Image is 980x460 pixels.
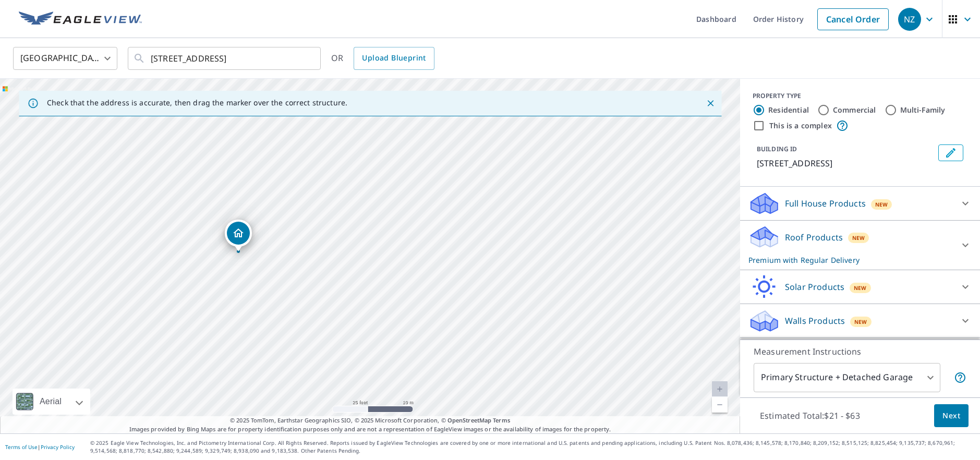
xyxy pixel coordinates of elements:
[900,105,946,115] label: Multi-Family
[752,404,868,427] p: Estimated Total: $21 - $63
[362,52,426,65] span: Upload Blueprint
[785,231,843,244] p: Roof Products
[748,225,972,265] div: Roof ProductsNewPremium with Regular Delivery
[757,157,934,170] p: [STREET_ADDRESS]
[748,191,972,216] div: Full House ProductsNew
[769,120,832,131] label: This is a complex
[5,443,38,451] a: Terms of Use
[748,255,953,265] p: Premium with Regular Delivery
[90,439,975,455] p: © 2025 Eagle View Technologies, Inc. and Pictometry International Corp. All Rights Reserved. Repo...
[785,281,844,293] p: Solar Products
[13,44,117,73] div: [GEOGRAPHIC_DATA]
[13,389,90,415] div: Aerial
[854,318,867,326] span: New
[748,308,972,333] div: Walls ProductsNew
[19,11,142,27] img: EV Logo
[942,409,960,422] span: Next
[938,144,963,161] button: Edit building 1
[41,443,75,451] a: Privacy Policy
[354,47,434,70] a: Upload Blueprint
[768,105,809,115] label: Residential
[817,8,889,30] a: Cancel Order
[712,381,728,397] a: Current Level 20, Zoom In Disabled
[37,389,65,415] div: Aerial
[954,371,966,384] span: Your report will include the primary structure and a detached garage if one exists.
[785,314,845,327] p: Walls Products
[493,416,510,424] a: Terms
[754,363,940,392] div: Primary Structure + Detached Garage
[757,144,797,153] p: BUILDING ID
[875,200,888,209] span: New
[447,416,491,424] a: OpenStreetMap
[151,44,299,73] input: Search by address or latitude-longitude
[712,397,728,413] a: Current Level 20, Zoom Out
[754,345,966,358] p: Measurement Instructions
[753,91,967,101] div: PROPERTY TYPE
[934,404,969,428] button: Next
[854,284,867,292] span: New
[785,197,866,210] p: Full House Products
[748,274,972,299] div: Solar ProductsNew
[331,47,434,70] div: OR
[230,416,510,425] span: © 2025 TomTom, Earthstar Geographics SIO, © 2025 Microsoft Corporation, ©
[704,96,717,110] button: Close
[5,444,75,450] p: |
[47,98,347,107] p: Check that the address is accurate, then drag the marker over the correct structure.
[833,105,876,115] label: Commercial
[852,234,865,242] span: New
[225,220,252,252] div: Dropped pin, building 1, Residential property, 102 Wood St Westernport, MD 21562
[898,8,921,31] div: NZ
